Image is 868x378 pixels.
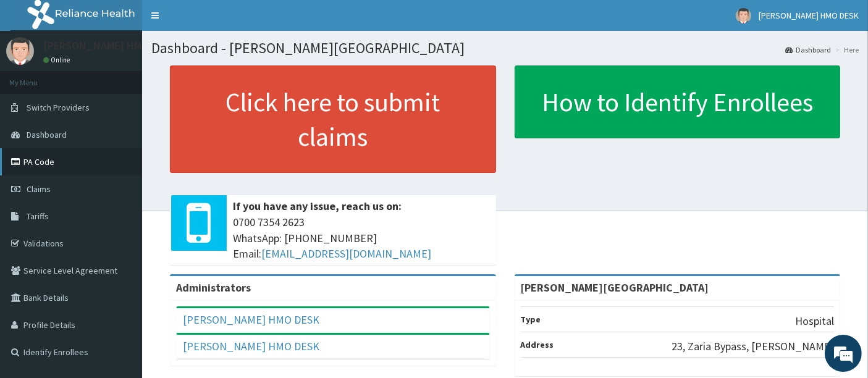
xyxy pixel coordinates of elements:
span: [PERSON_NAME] HMO DESK [759,10,859,21]
span: Switch Providers [27,102,90,113]
a: Dashboard [785,44,831,55]
p: 23, Zaria Bypass, [PERSON_NAME] [672,338,834,355]
span: Claims [27,183,51,195]
a: [EMAIL_ADDRESS][DOMAIN_NAME] [261,246,431,261]
h1: Dashboard - [PERSON_NAME][GEOGRAPHIC_DATA] [151,40,859,56]
a: [PERSON_NAME] HMO DESK [183,339,319,353]
b: Address [521,339,554,350]
b: If you have any issue, reach us on: [233,199,402,213]
img: User Image [6,37,34,65]
p: Hospital [795,313,834,329]
b: Type [521,314,541,325]
span: Dashboard [27,129,67,140]
a: Online [43,56,73,64]
a: [PERSON_NAME] HMO DESK [183,313,319,327]
strong: [PERSON_NAME][GEOGRAPHIC_DATA] [521,280,709,295]
span: 0700 7354 2623 WhatsApp: [PHONE_NUMBER] Email: [233,214,490,262]
img: User Image [736,8,751,23]
li: Here [832,44,859,55]
span: Tariffs [27,211,49,222]
a: Click here to submit claims [170,65,496,173]
b: Administrators [176,280,251,295]
a: How to Identify Enrollees [515,65,841,138]
p: [PERSON_NAME] HMO DESK [43,40,176,51]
